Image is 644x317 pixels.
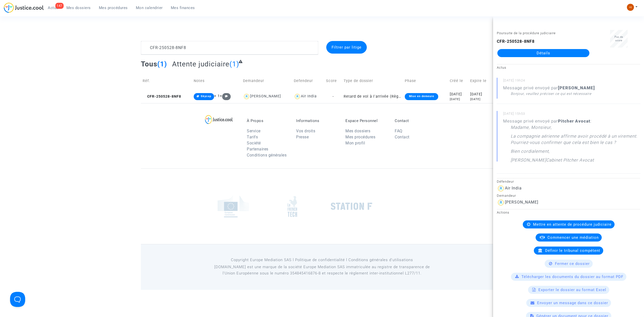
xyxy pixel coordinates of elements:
[497,211,509,214] small: Actions
[533,222,612,227] span: Mettre en attente de procédure judiciaire
[497,31,556,35] small: Poursuite de la procédure judiciaire
[538,288,606,292] span: Exporter le dossier au format Excel
[288,196,297,217] img: french_tech.png
[470,92,491,97] div: [DATE]
[241,72,292,90] td: Demandeur
[342,90,403,103] td: Retard de vol à l'arrivée (Règlement CE n°261/2004)
[345,141,365,145] a: Mon profil
[342,72,403,90] td: Type de dossier
[615,35,623,42] span: Pas de score
[470,97,491,101] div: [DATE]
[511,148,550,157] p: Bien cordialement,
[333,94,334,99] span: -
[395,118,436,123] p: Contact
[44,4,62,12] a: 147Actus
[247,129,261,133] a: Service
[558,118,590,124] b: Pitcher Avocat
[546,157,594,166] p: Cabinet Pitcher Avocat
[503,85,596,96] div: Message privé envoyé par :
[345,118,387,123] p: Espace Personnel
[205,115,233,124] img: logo-lg.svg
[503,118,640,166] div: Message privé envoyé par :
[229,60,239,68] span: (1)
[345,129,370,133] a: Mes dossiers
[48,6,58,10] span: Actus
[511,157,546,166] p: [PERSON_NAME]
[132,4,167,12] a: Mon calendrier
[545,248,600,253] span: Définir le tribunal compétent
[141,72,192,90] td: Réf.
[143,94,181,99] span: CFR-250528-8NF8
[403,72,448,90] td: Phase
[324,72,342,90] td: Score
[294,93,301,100] img: icon-user.svg
[505,186,522,190] div: Air India
[511,133,640,148] p: La compagnie aérienne affirme avoir procédé à un virement. Pourriez-vous confirmer que cela est b...
[208,257,437,263] p: Copyright Europe Mediation SAS l Politique de confidentialité l Conditions générales d’utilisa...
[497,66,506,69] small: Actus
[10,292,25,307] iframe: Help Scout Beacon - Open
[157,60,167,68] span: (1)
[301,94,317,98] div: Air India
[243,93,250,100] img: icon-user.svg
[332,45,361,50] span: Filtrer par litige
[99,6,128,10] span: Mes procédures
[296,129,315,133] a: Vos droits
[201,95,211,98] span: Skycop
[503,111,640,118] small: [DATE] 15h53
[171,6,195,10] span: Mes finances
[141,60,157,68] span: Tous
[505,200,538,205] div: [PERSON_NAME]
[220,94,231,98] span: +
[4,3,44,13] img: jc-logo.svg
[218,195,249,217] img: europe_commision.png
[172,60,229,68] span: Attente judiciaire
[250,94,281,98] div: [PERSON_NAME]
[448,72,469,90] td: Créé le
[497,184,505,192] img: icon-user.svg
[62,4,95,12] a: Mes dossiers
[497,180,514,183] small: Défendeur
[511,91,596,96] div: Bonjour, veuillez préciser ce qui est nécessaire
[405,93,438,100] div: Mise en demeure
[247,118,289,123] p: À Propos
[331,203,372,210] img: stationf.png
[395,135,410,139] a: Contact
[345,135,375,139] a: Mes procédures
[511,124,552,133] p: Madame, Monsieur,
[497,49,589,57] a: Détails
[296,135,309,139] a: Presse
[66,6,91,10] span: Mes dossiers
[521,274,623,279] span: Télécharger les documents du dossier au format PDF
[450,92,467,97] div: [DATE]
[555,261,590,266] span: Fermer ce dossier
[247,147,268,151] a: Partenaires
[192,72,241,90] td: Notes
[450,97,467,101] div: [DATE]
[627,4,634,11] img: fc99b196863ffcca57bb8fe2645aafd9
[292,72,325,90] td: Defendeur
[95,4,132,12] a: Mes procédures
[296,118,338,123] p: Informations
[208,264,437,276] p: [DOMAIN_NAME] est une marque de la société Europe Mediation SAS immatriculée au registre de tr...
[214,94,220,98] span: + 1
[468,72,493,90] td: Expire le
[497,39,535,44] b: CFR-250528-8NF8
[497,194,516,197] small: Demandeur
[503,78,640,85] small: [DATE] 19h24
[247,141,261,145] a: Société
[247,135,258,139] a: Tarifs
[547,235,599,240] span: Commencer une médiation
[395,129,403,133] a: FAQ
[558,85,595,90] b: [PERSON_NAME]
[55,3,64,9] div: 147
[167,4,199,12] a: Mes finances
[136,6,163,10] span: Mon calendrier
[247,153,287,157] a: Conditions générales
[497,199,505,207] img: icon-user.svg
